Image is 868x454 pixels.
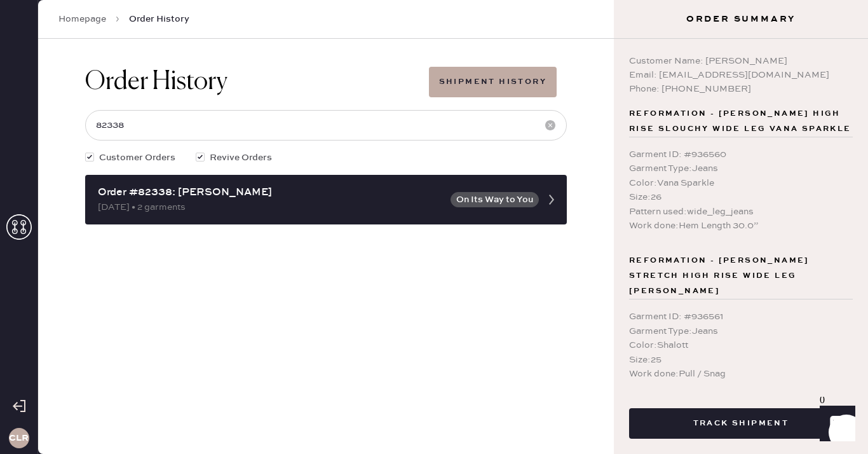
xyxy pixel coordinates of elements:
[629,408,853,439] button: Track Shipment
[629,253,853,299] span: Reformation - [PERSON_NAME] Stretch High Rise Wide Leg [PERSON_NAME]
[629,219,853,233] div: Work done : Hem Length 30.0”
[41,77,820,92] div: Packing list
[614,13,868,25] h3: Order Summary
[9,434,29,443] h3: CLR
[629,190,853,204] div: Size : 26
[129,13,189,25] span: Order History
[41,127,820,142] div: Customer information
[629,205,853,219] div: Pattern used : wide_leg_jeans
[629,82,853,96] div: Phone: [PHONE_NUMBER]
[41,223,114,240] td: 950046
[114,207,773,223] th: Description
[774,223,820,240] td: 1
[629,367,853,381] div: Work done : Pull / Snag
[451,192,539,207] button: On Its Way to You
[629,176,853,190] div: Color : Vana Sparkle
[629,338,853,352] div: Color : Shalott
[629,416,853,429] a: Track Shipment
[808,397,862,451] iframe: Front Chat
[774,207,820,223] th: QTY
[99,151,175,165] span: Customer Orders
[429,67,557,97] button: Shipment History
[85,110,567,141] input: Search by order number, customer name, email or phone number
[629,353,853,367] div: Size : 25
[41,142,820,188] div: # 69476 [PERSON_NAME] [PERSON_NAME] [EMAIL_ADDRESS][DOMAIN_NAME]
[629,106,853,137] span: Reformation - [PERSON_NAME] High Rise Slouchy Wide Leg Vana Sparkle
[41,207,114,223] th: ID
[629,54,853,68] div: Customer Name: [PERSON_NAME]
[629,148,853,162] div: Garment ID : # 936560
[210,151,272,165] span: Revive Orders
[114,223,773,240] td: Sleeveless Top - Reformation - [PERSON_NAME] Top Blitz - Size: XS
[41,92,820,107] div: Order # 82587
[629,162,853,175] div: Garment Type : Jeans
[85,67,227,97] h1: Order History
[629,68,853,82] div: Email: [EMAIL_ADDRESS][DOMAIN_NAME]
[629,310,853,324] div: Garment ID : # 936561
[98,200,443,214] div: [DATE] • 2 garments
[58,13,106,25] a: Homepage
[629,324,853,338] div: Garment Type : Jeans
[98,185,443,200] div: Order #82338: [PERSON_NAME]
